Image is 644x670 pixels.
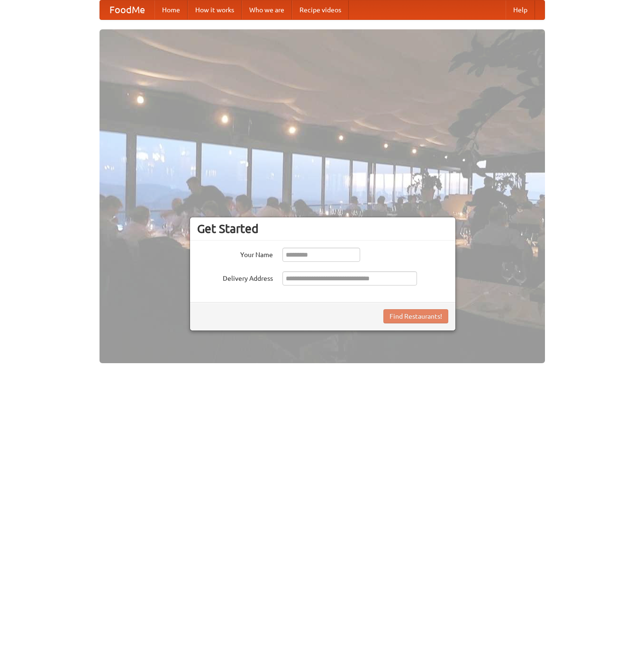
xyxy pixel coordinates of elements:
[506,0,535,19] a: Help
[292,0,349,19] a: Recipe videos
[100,0,154,19] a: FoodMe
[197,222,448,236] h3: Get Started
[188,0,242,19] a: How it works
[154,0,188,19] a: Home
[383,309,448,323] button: Find Restaurants!
[197,248,273,259] label: Your Name
[242,0,292,19] a: Who we are
[197,271,273,283] label: Delivery Address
